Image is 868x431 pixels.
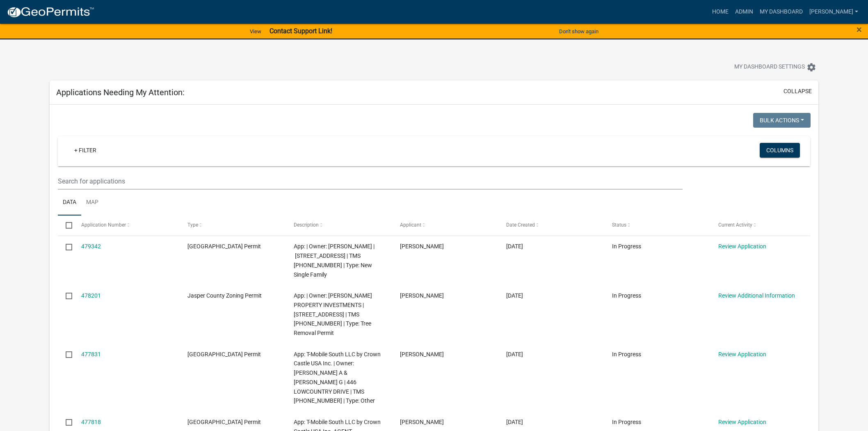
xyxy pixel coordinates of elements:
a: Admin [732,4,756,20]
input: Search for applications [58,173,683,190]
a: Home [709,4,732,20]
span: Jasper County Building Permit [187,419,261,425]
span: Jasper County Zoning Permit [187,292,262,299]
button: Columns [760,143,800,158]
span: Uriel Varela [400,292,444,299]
span: App: T-Mobile South LLC by Crown Castle USA Inc. | Owner: STOKES JERRY A & CECELIA G | 446 LOWCOU... [294,351,381,404]
span: In Progress [612,351,641,358]
datatable-header-cell: Type [180,215,286,235]
datatable-header-cell: Date Created [498,215,604,235]
span: Description [294,222,319,228]
datatable-header-cell: Status [604,215,710,235]
span: My Dashboard Settings [734,62,805,72]
span: Kyle Johnson [400,419,444,425]
a: 477818 [81,419,101,425]
a: Review Application [718,351,766,358]
span: Kyle Johnson [400,351,444,358]
span: 09/12/2025 [506,419,523,425]
button: Don't show again [556,25,602,38]
datatable-header-cell: Current Activity [710,215,817,235]
datatable-header-cell: Applicant [392,215,498,235]
a: Review Application [718,419,766,425]
span: In Progress [612,419,641,425]
span: 09/16/2025 [506,243,523,250]
datatable-header-cell: Description [286,215,392,235]
h5: Applications Needing My Attention: [56,87,185,97]
span: In Progress [612,292,641,299]
span: 09/12/2025 [506,351,523,358]
span: Applicant [400,222,421,228]
i: settings [806,62,816,72]
span: In Progress [612,243,641,250]
button: collapse [783,87,812,96]
span: Date Created [506,222,535,228]
a: + Filter [68,143,103,158]
strong: Contact Support Link! [270,27,332,35]
span: App: | Owner: FREISMUTH WILLIAM P | 4031 OKATIE HWY S | TMS 039-00-12-001 | Type: New Single Family [294,243,375,277]
span: × [857,24,862,35]
a: Data [58,190,81,216]
a: [PERSON_NAME] [806,4,861,20]
datatable-header-cell: Application Number [73,215,180,235]
a: Review Additional Information [718,292,795,299]
span: Type [187,222,198,228]
a: Map [81,190,103,216]
a: View [247,25,265,38]
a: 477831 [81,351,101,358]
a: Review Application [718,243,766,250]
datatable-header-cell: Select [58,215,73,235]
span: Current Activity [718,222,752,228]
button: My Dashboard Settingssettings [728,59,823,75]
span: Status [612,222,626,228]
button: Bulk Actions [753,113,811,128]
span: Jasper County Building Permit [187,351,261,358]
span: App: | Owner: VARELA PROPERTY INVESTMENTS | 400 FREEDOM PKWY | TMS 039-00-03-001 | Type: Tree Rem... [294,292,372,336]
span: Jasper County Building Permit [187,243,261,250]
a: 479342 [81,243,101,250]
span: Application Number [81,222,126,228]
button: Close [857,25,862,34]
span: 09/14/2025 [506,292,523,299]
span: Will Scritchfield [400,243,444,250]
a: My Dashboard [756,4,806,20]
a: 478201 [81,292,101,299]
